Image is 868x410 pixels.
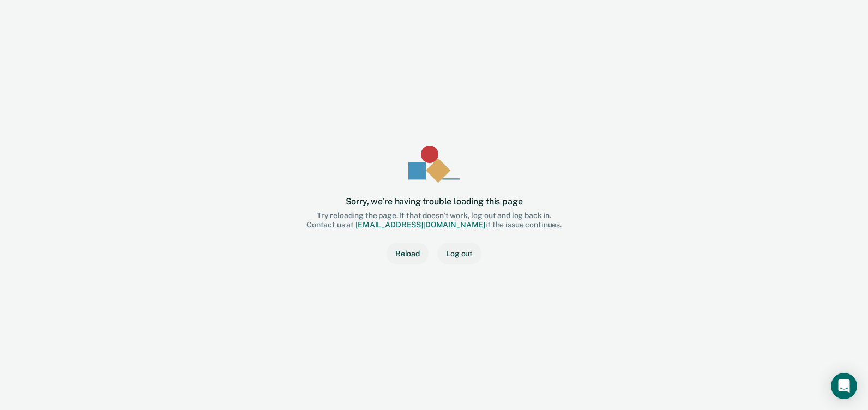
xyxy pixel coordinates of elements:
[831,373,857,399] div: Open Intercom Messenger
[387,243,429,264] button: Reload
[306,211,562,230] div: Try reloading the page. If that doesn’t work, log out and log back in. Contact us at if the issue...
[437,243,481,264] button: Log out
[355,220,485,229] a: [EMAIL_ADDRESS][DOMAIN_NAME]
[346,196,523,207] div: Sorry, we’re having trouble loading this page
